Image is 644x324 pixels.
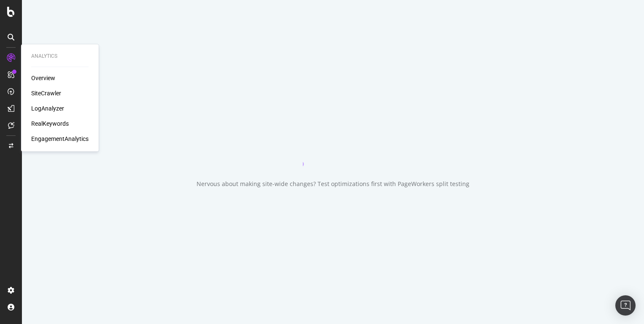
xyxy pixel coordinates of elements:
a: RealKeywords [31,119,69,128]
div: Open Intercom Messenger [615,295,636,316]
div: Nervous about making site-wide changes? Test optimizations first with PageWorkers split testing [197,180,469,188]
a: LogAnalyzer [31,104,64,113]
a: EngagementAnalytics [31,135,89,143]
div: animation [303,136,364,166]
div: Analytics [31,53,89,60]
a: Overview [31,74,55,82]
a: SiteCrawler [31,89,61,97]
